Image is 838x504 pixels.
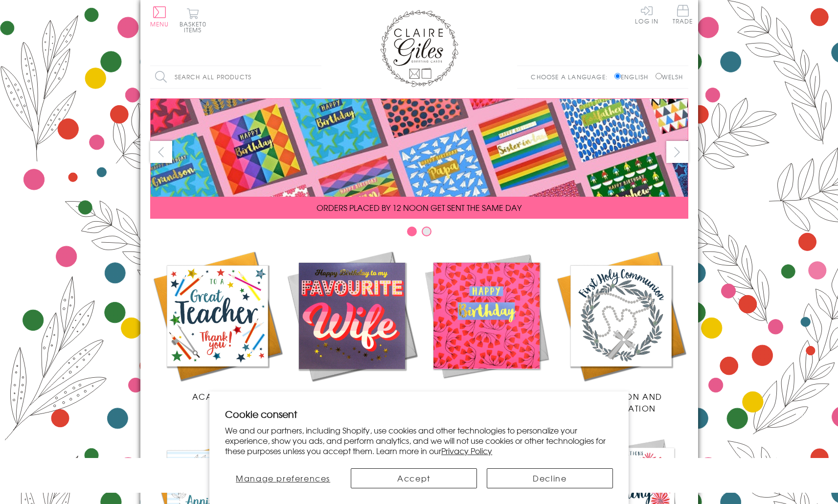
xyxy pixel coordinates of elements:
[673,5,693,24] span: Trade
[150,20,169,28] span: Menu
[407,227,417,236] button: Carousel Page 1 (Current Slide)
[225,468,341,488] button: Manage preferences
[380,10,458,87] img: Claire Giles Greetings Cards
[463,390,510,402] span: Birthdays
[422,227,431,236] button: Carousel Page 2
[673,5,693,26] a: Trade
[150,226,688,241] div: Carousel Pagination
[579,390,662,414] span: Communion and Confirmation
[180,8,206,33] button: Basket0 items
[656,72,683,81] label: Welsh
[319,390,384,402] span: New Releases
[150,6,169,27] button: Menu
[184,20,206,34] span: 0 items
[441,445,492,457] a: Privacy Policy
[150,249,285,402] a: Academic
[487,468,613,488] button: Decline
[236,472,330,484] span: Manage preferences
[317,202,521,213] span: ORDERS PLACED BY 12 NOON GET SENT THE SAME DAY
[225,407,613,421] h2: Cookie consent
[150,141,172,163] button: prev
[614,72,653,81] label: English
[192,390,243,402] span: Academic
[554,249,688,414] a: Communion and Confirmation
[312,66,321,88] input: Search
[531,72,612,81] p: Choose a language:
[225,425,613,456] p: We and our partners, including Shopify, use cookies and other technologies to personalize your ex...
[285,249,419,402] a: New Releases
[635,5,658,24] a: Log In
[351,468,477,488] button: Accept
[656,73,662,79] input: Welsh
[666,141,688,163] button: next
[150,66,321,88] input: Search all products
[419,249,554,402] a: Birthdays
[614,73,621,79] input: English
